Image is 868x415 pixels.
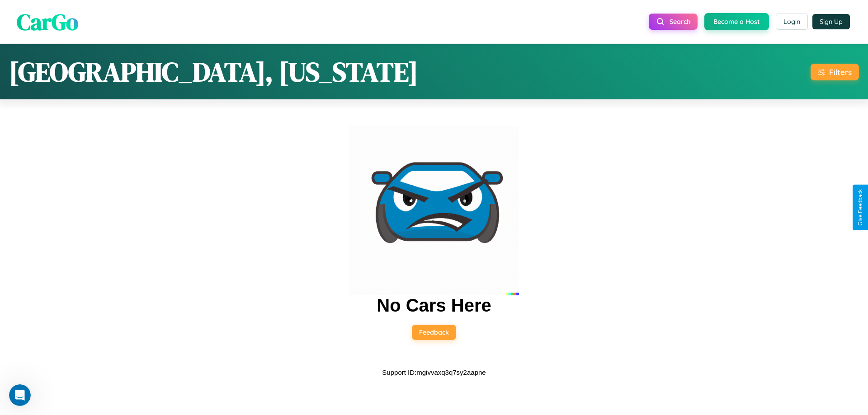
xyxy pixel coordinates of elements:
iframe: Intercom live chat [9,384,31,406]
button: Sign Up [812,14,850,29]
div: Filters [829,67,852,77]
button: Feedback [412,325,456,340]
p: Support ID: mgivvaxq3q7sy2aapne [382,366,486,378]
button: Login [776,14,808,30]
button: Search [649,14,698,30]
button: Become a Host [704,13,769,30]
span: CarGo [17,6,78,37]
h1: [GEOGRAPHIC_DATA], [US_STATE] [9,53,418,90]
div: Give Feedback [857,189,863,226]
span: Search [670,18,690,26]
button: Filters [811,64,859,80]
h2: No Cars Here [377,295,491,316]
img: car [349,126,519,295]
